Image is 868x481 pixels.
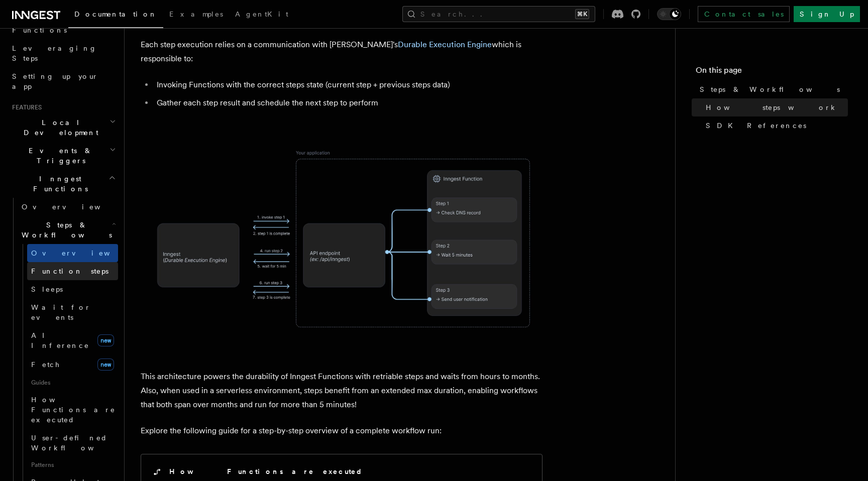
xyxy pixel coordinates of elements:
[27,326,118,354] a: AI Inferencenew
[575,9,589,19] kbd: ⌘K
[141,134,542,343] img: Each Inngest Functions's step invocation implies a communication between your application and the...
[8,113,118,142] button: Local Development
[8,174,108,194] span: Inngest Functions
[141,38,542,66] p: Each step execution relies on a communication with [PERSON_NAME]'s which is responsible to:
[31,249,135,257] span: Overview
[27,375,118,391] span: Guides
[18,220,112,240] span: Steps & Workflows
[18,216,118,244] button: Steps & Workflows
[235,10,288,18] span: AgentKit
[8,67,118,95] a: Setting up your app
[27,244,118,262] a: Overview
[74,10,157,18] span: Documentation
[18,198,118,216] a: Overview
[22,203,125,211] span: Overview
[68,3,163,28] a: Documentation
[97,358,114,371] span: new
[169,466,363,476] h2: How Functions are executed
[31,303,91,321] span: Wait for events
[141,424,542,438] p: Explore the following guide for a step-by-step overview of a complete workflow run:
[700,84,840,94] span: Steps & Workflows
[229,3,294,27] a: AgentKit
[8,117,110,138] span: Local Development
[696,80,848,98] a: Steps & Workflows
[27,457,118,473] span: Patterns
[402,6,595,22] button: Search...⌘K
[8,146,110,166] span: Events & Triggers
[31,434,122,452] span: User-defined Workflows
[27,391,118,429] a: How Functions are executed
[698,6,790,22] a: Contact sales
[31,285,63,293] span: Sleeps
[27,429,118,457] a: User-defined Workflows
[8,103,42,111] span: Features
[8,142,118,170] button: Events & Triggers
[31,267,108,275] span: Function steps
[163,3,229,27] a: Examples
[702,116,848,135] a: SDK References
[141,370,542,412] p: This architecture powers the durability of Inngest Functions with retriable steps and waits from ...
[27,354,118,375] a: Fetchnew
[154,96,542,110] li: Gather each step result and schedule the next step to perform
[31,360,60,369] span: Fetch
[8,170,118,198] button: Inngest Functions
[27,262,118,280] a: Function steps
[12,72,98,90] span: Setting up your app
[8,39,118,67] a: Leveraging Steps
[696,64,848,80] h4: On this page
[657,8,681,20] button: Toggle dark mode
[398,40,492,49] a: Durable Execution Engine
[31,396,116,424] span: How Functions are executed
[706,102,838,112] span: How steps work
[27,298,118,326] a: Wait for events
[31,331,89,349] span: AI Inference
[702,98,848,116] a: How steps work
[794,6,860,22] a: Sign Up
[27,280,118,298] a: Sleeps
[97,334,114,346] span: new
[154,78,542,92] li: Invoking Functions with the correct steps state (current step + previous steps data)
[12,44,97,62] span: Leveraging Steps
[706,121,806,131] span: SDK References
[169,10,223,18] span: Examples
